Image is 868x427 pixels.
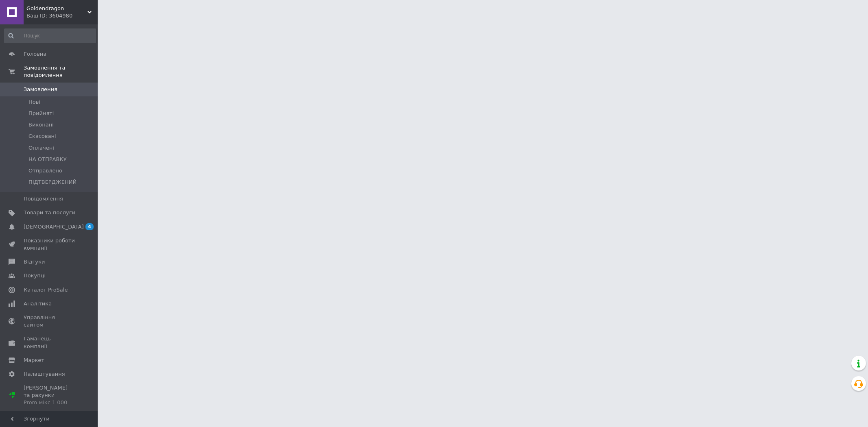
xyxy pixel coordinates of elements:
span: Покупці [24,272,46,279]
span: Оплачені [28,144,54,152]
span: Замовлення та повідомлення [24,64,98,79]
span: 4 [85,223,94,230]
span: Головна [24,50,46,58]
div: Prom мікс 1 000 [24,399,75,406]
span: Маркет [24,357,44,364]
span: Виконані [28,121,54,129]
span: НА ОТПРАВКУ [28,156,67,163]
span: Відгуки [24,258,45,266]
span: Гаманець компанії [24,335,75,350]
span: Налаштування [24,370,65,378]
span: Прийняті [28,110,54,117]
div: Ваш ID: 3604980 [26,12,98,20]
span: Нові [28,98,40,106]
span: Goldendragon [26,5,87,12]
span: Показники роботи компанії [24,237,75,252]
span: Отправлено [28,167,62,174]
span: Товари та послуги [24,209,75,216]
span: Каталог ProSale [24,286,68,294]
input: Пошук [4,28,96,43]
span: ПІДТВЕРДЖЕНИЙ [28,179,77,186]
span: Замовлення [24,86,57,93]
span: Скасовані [28,133,56,140]
span: [DEMOGRAPHIC_DATA] [24,223,84,231]
span: [PERSON_NAME] та рахунки [24,384,75,407]
span: Повідомлення [24,195,63,203]
span: Управління сайтом [24,314,75,329]
span: Аналітика [24,300,52,307]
